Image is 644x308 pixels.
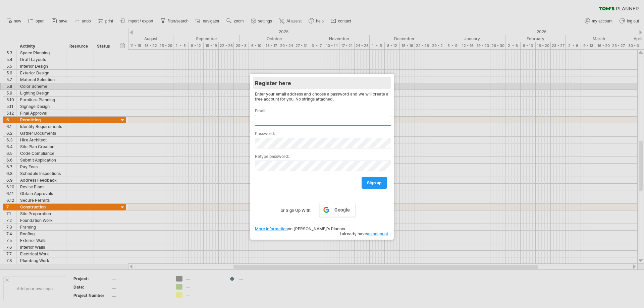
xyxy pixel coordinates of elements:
a: More information [255,226,288,231]
div: Register here [255,77,389,89]
a: an account [367,231,388,236]
a: sign up [362,177,387,189]
span: I already have . [340,231,389,236]
label: Retype password: [255,154,389,159]
span: on [PERSON_NAME]'s Planner [255,226,346,231]
a: Google [319,203,356,217]
span: sign up [367,180,382,185]
span: Google [334,207,350,212]
label: Password: [255,131,389,136]
label: or Sign Up With: [281,203,311,214]
label: Email: [255,108,389,113]
div: Enter your email address and choose a password and we will create a free account for you. No stri... [255,91,389,102]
